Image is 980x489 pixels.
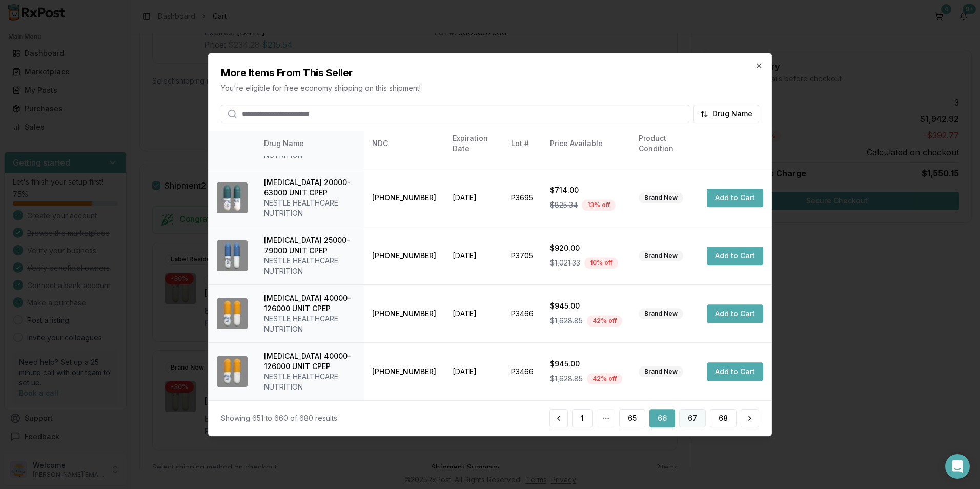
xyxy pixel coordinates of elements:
th: Lot # [503,131,542,156]
td: [PHONE_NUMBER] [364,284,444,342]
td: P3466 [503,342,542,400]
div: Brand New [639,308,683,319]
div: [MEDICAL_DATA] 25000-79000 UNIT CPEP [264,235,356,256]
span: Drug Name [712,109,752,119]
div: $945.00 [550,301,622,311]
div: $714.00 [550,185,622,195]
td: [DATE] [444,284,503,342]
div: Brand New [639,366,683,377]
div: 42 % off [587,315,622,327]
div: Showing 651 to 660 of 680 results [221,413,337,423]
td: [PHONE_NUMBER] [364,227,444,284]
h2: More Items From This Seller [221,66,759,80]
button: Add to Cart [707,362,763,381]
div: Brand New [639,250,683,261]
button: Add to Cart [707,189,763,207]
div: 10 % off [584,257,618,269]
div: [MEDICAL_DATA] 40000-126000 UNIT CPEP [264,293,356,314]
button: Add to Cart [707,247,763,265]
div: 42 % off [587,373,622,384]
div: Brand New [639,192,683,203]
th: Drug Name [256,131,364,156]
button: 66 [649,409,675,427]
span: $1,021.33 [550,258,580,268]
button: 1 [572,409,593,427]
span: $1,628.85 [550,316,583,326]
td: [PHONE_NUMBER] [364,342,444,400]
div: [MEDICAL_DATA] 40000-126000 UNIT CPEP [264,351,356,372]
img: Zenpep 40000-126000 UNIT CPEP [217,356,248,387]
button: 68 [710,409,737,427]
th: Price Available [542,131,630,156]
div: NESTLE HEALTHCARE NUTRITION [264,314,356,334]
td: [PHONE_NUMBER] [364,169,444,227]
img: Zenpep 25000-79000 UNIT CPEP [217,240,248,271]
th: Product Condition [630,131,699,156]
span: $825.34 [550,200,578,210]
button: 65 [619,409,645,427]
td: [DATE] [444,227,503,284]
td: [DATE] [444,169,503,227]
td: P3466 [503,284,542,342]
td: P3695 [503,169,542,227]
span: $1,628.85 [550,374,583,384]
div: $945.00 [550,359,622,369]
button: Drug Name [693,105,759,123]
img: Zenpep 40000-126000 UNIT CPEP [217,298,248,329]
th: Expiration Date [444,131,503,156]
div: NESTLE HEALTHCARE NUTRITION [264,256,356,276]
img: Zenpep 20000-63000 UNIT CPEP [217,182,248,213]
div: NESTLE HEALTHCARE NUTRITION [264,372,356,392]
p: You're eligible for free economy shipping on this shipment! [221,83,759,93]
div: NESTLE HEALTHCARE NUTRITION [264,198,356,218]
button: 67 [679,409,706,427]
th: NDC [364,131,444,156]
div: 13 % off [582,199,616,211]
button: Add to Cart [707,304,763,323]
td: P3705 [503,227,542,284]
div: $920.00 [550,243,622,253]
td: [DATE] [444,342,503,400]
div: [MEDICAL_DATA] 20000-63000 UNIT CPEP [264,177,356,198]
